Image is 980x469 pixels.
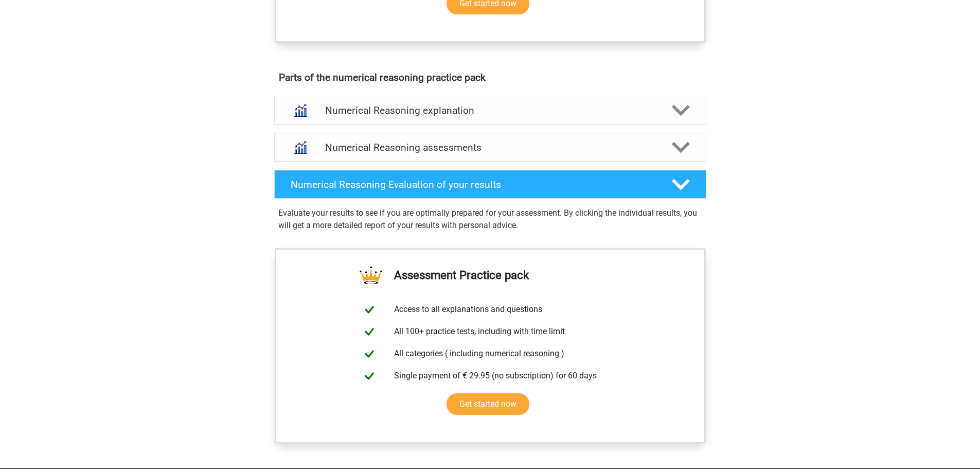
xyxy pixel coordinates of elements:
h4: Parts of the numerical reasoning practice pack [279,72,702,83]
a: Numerical Reasoning Evaluation of your results [270,170,710,199]
a: explanations Numerical Reasoning explanation [270,96,710,125]
p: Evaluate your results to see if you are optimally prepared for your assessment. By clicking the i... [278,207,702,232]
h4: Numerical Reasoning explanation [325,105,655,116]
h4: Numerical Reasoning Evaluation of your results [291,179,655,190]
img: numerical reasoning explanations [287,97,313,124]
h4: Numerical Reasoning assessments [325,142,655,153]
img: numerical reasoning assessments [287,134,313,161]
a: assessments Numerical Reasoning assessments [270,133,710,162]
a: Get started now [447,393,529,415]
